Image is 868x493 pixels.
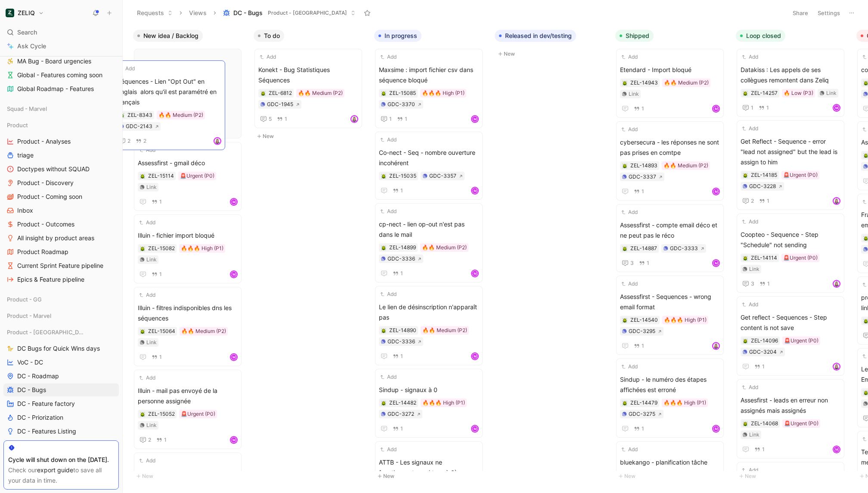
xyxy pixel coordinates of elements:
[379,53,398,61] button: Add
[3,273,119,286] a: Epics & Feature pipeline
[622,318,627,323] img: 🪲
[269,89,292,97] div: ZEL-6812
[742,90,748,96] button: 🪲
[749,182,776,191] div: GDC-3228
[140,246,145,251] img: 🪲
[17,275,84,284] span: Epics & Feature pipeline
[231,354,237,360] div: M
[298,89,343,97] div: 🔥🔥 Medium (P2)
[3,293,119,308] div: Product - GG
[379,302,479,323] span: Le lien de désinscription n'apparaît pas
[664,316,707,324] div: 🔥🔥🔥 High (P1)
[17,206,33,215] span: Inbox
[615,30,654,42] button: Shipped
[622,163,628,169] div: 🪲
[3,55,119,68] a: MA Bug - Board urgencies
[3,176,119,189] a: Product - Discovery
[757,103,771,113] button: 1
[375,286,483,365] a: AddLe lien de désinscription n'apparaît pas🔥🔥 Medium (P2)GDC-33361M
[751,105,753,110] span: 1
[664,79,709,87] div: 🔥🔥 Medium (P2)
[616,358,724,438] a: AddSindup - le numéro des étapes affichées est erroné🔥🔥🔥 High (P1)GDC-32751M
[622,80,628,86] button: 🪲
[3,232,119,245] a: All insight by product areas
[622,81,627,86] img: 🪲
[767,281,770,286] span: 1
[741,229,840,250] span: Coopteo - Sequence - Step "Schedule" not sending
[741,300,759,309] button: Add
[737,214,844,293] a: AddCoopteo - Sequence - Step "Schedule" not sending🚨Urgent (P0)Link31avatar
[3,26,119,39] div: Search
[400,354,403,359] span: 1
[749,348,777,356] div: GDC-3204
[741,65,840,85] span: Datakiss : Les appels de ses collègues remontent dans Zeliq
[630,261,634,266] span: 3
[139,245,146,251] button: 🪲
[741,196,756,206] button: 2
[185,6,211,19] button: Views
[389,89,416,97] div: ZEL-15085
[741,217,759,226] button: Add
[741,103,755,113] button: 1
[3,40,119,53] a: Ask Cycle
[134,287,242,366] a: AddIlluin - filtres indisponibles dns les séquences🔥🔥 Medium (P2)Link1M
[254,131,367,141] button: New
[741,136,840,167] span: Get Reflect - Sequence - error "lead not assigned" but the lead is assign to him
[181,244,223,253] div: 🔥🔥🔥 High (P1)
[620,65,720,75] span: Etendard - Import bloqué
[742,338,748,344] button: 🪲
[663,161,708,170] div: 🔥🔥 Medium (P2)
[400,271,403,276] span: 1
[616,49,724,118] a: AddEtendard - Import bloqué🔥🔥 Medium (P2)Link1M
[389,116,392,122] span: 1
[784,336,818,345] div: 🚨Urgent (P0)
[254,30,284,42] button: To do
[389,326,416,335] div: ZEL-14890
[134,370,242,449] a: AddIlluin - mail pas envoyé de la personne assignée🚨Urgent (P0)Link21M
[17,372,59,380] span: DC - Roadmap
[3,163,119,176] a: Doctypes without SQUAD
[743,173,748,178] img: 🪲
[737,379,844,458] a: AddAssesfirst - leads en erreur non assignés mais assignés🚨Urgent (P0)Link1M
[381,90,387,96] button: 🪲
[231,199,237,205] div: M
[3,102,119,118] div: Squad - Marvel
[233,9,263,17] span: DC - Bugs
[260,90,266,96] button: 🪲
[620,220,720,241] span: Assessfirst - compte email déco et ne peut pas le réco
[150,270,164,279] button: 1
[630,244,657,253] div: ZEL-14887
[150,352,164,362] button: 1
[629,327,655,336] div: GDC-3295
[495,49,608,59] button: New
[389,172,416,180] div: ZEL-15035
[159,199,162,204] span: 1
[219,6,360,19] button: DC - BugsProduct - [GEOGRAPHIC_DATA]
[713,106,719,112] div: M
[616,121,724,201] a: Addcybersecura - les réponses ne sont pas prises en comtpe🔥🔥 Medium (P2)GDC-33371M
[3,309,119,325] div: Product - Marvel
[642,106,644,111] span: 1
[751,198,754,204] span: 2
[647,261,649,266] span: 1
[834,281,840,287] img: avatar
[148,172,174,180] div: ZEL-15114
[379,219,479,240] span: cp-nect - lien op-out n'est pas dans le mail
[138,158,238,168] span: Assessfirst - gmail déco
[17,57,91,66] span: MA Bug - Board urgencies
[3,69,119,82] a: Global - Features coming soon
[379,114,394,124] button: 1
[374,30,422,42] button: In progress
[629,173,656,181] div: GDC-3337
[422,326,467,335] div: 🔥🔥 Medium (P2)
[737,49,844,117] a: AddDatakiss : Les appels de ses collègues remontent dans Zeliq🔥 Low (P3)Link11M
[616,276,724,355] a: AddAssessfirst - Sequences - wrong email format🔥🔥🔥 High (P1)GDC-32951avatar
[713,188,719,195] div: M
[381,91,386,96] img: 🪲
[495,30,576,42] button: Released in dev/testing
[3,149,119,162] a: triage
[17,192,82,201] span: Product - Coming soon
